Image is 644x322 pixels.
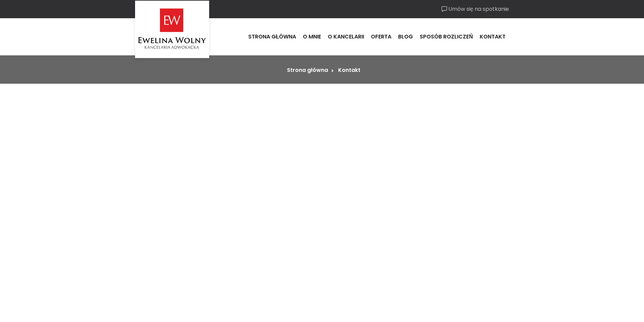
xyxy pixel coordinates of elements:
[299,28,324,46] a: O mnie
[395,28,416,46] a: Blog
[416,28,476,46] a: Sposób rozliczeń
[245,28,300,46] a: Strona główna
[442,5,509,13] a: Umów się na spotkanie
[324,28,367,46] a: O kancelarii
[287,66,328,74] a: Strona główna
[338,66,360,74] li: Kontakt
[476,28,509,46] a: Kontakt
[367,28,395,46] a: Oferta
